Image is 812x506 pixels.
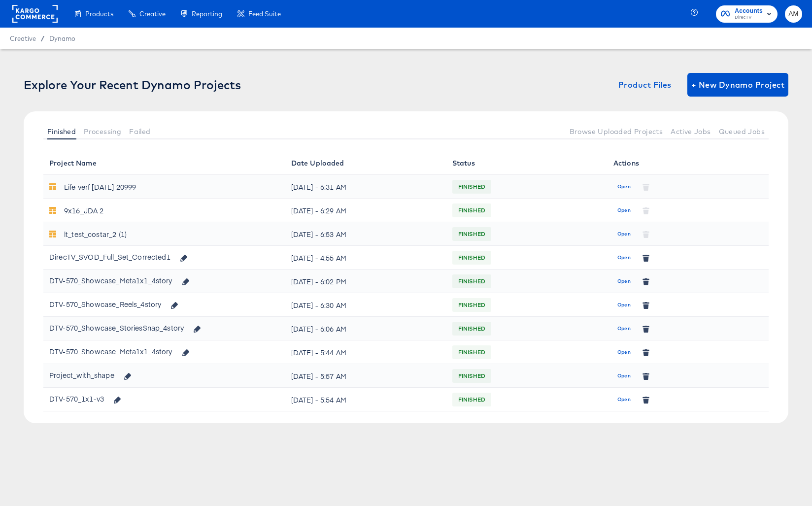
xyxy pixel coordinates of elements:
span: AM [789,8,798,20]
span: Finished [47,128,76,135]
div: DTV-570_Showcase_Reels_4story [49,296,184,313]
div: [DATE] - 5:54 AM [291,392,440,407]
span: FINISHED [452,297,491,313]
div: [DATE] - 4:55 AM [291,250,440,266]
span: Open [617,182,631,191]
span: FINISHED [452,250,491,266]
span: FINISHED [452,179,491,195]
div: Explore Your Recent Dynamo Projects [24,78,241,92]
span: Open [617,371,631,380]
div: [DATE] - 6:31 AM [291,179,440,195]
div: [DATE] - 6:02 PM [291,273,440,289]
button: AccountsDirecTV [716,5,778,23]
button: Open [613,273,635,289]
span: Open [617,253,631,262]
button: Open [613,344,635,360]
div: [DATE] - 6:29 AM [291,202,440,218]
span: FINISHED [452,392,491,407]
span: Open [617,301,631,309]
span: Queued Jobs [719,128,765,135]
span: DirecTV [735,14,763,22]
th: Project Name [43,151,285,175]
div: DirecTV_SVOD_Full_Set_Corrected1 [49,249,193,266]
span: FINISHED [452,344,491,360]
div: [DATE] - 5:57 AM [291,368,440,384]
button: Product Files [614,73,676,97]
span: Browse Uploaded Projects [570,128,663,135]
div: [DATE] - 6:53 AM [291,226,440,242]
th: Actions [608,151,769,175]
span: Open [617,206,631,215]
button: Open [613,321,635,337]
span: FINISHED [452,273,491,289]
button: Open [613,392,635,407]
span: FINISHED [452,202,491,218]
button: Open [613,226,635,242]
button: Open [613,297,635,313]
span: Accounts [735,6,763,16]
span: FINISHED [452,368,491,384]
div: Project_with_shape [49,367,137,384]
span: FINISHED [452,226,491,242]
div: 9x16_JDA 2 [64,202,104,218]
span: Open [617,324,631,333]
button: Open [613,250,635,266]
span: Open [617,348,631,357]
span: Open [617,230,631,238]
span: Products [85,10,113,18]
div: [DATE] - 6:06 AM [291,321,440,337]
button: Open [613,368,635,384]
div: DTV-570_Showcase_Meta1x1_4story [49,272,195,289]
button: Open [613,179,635,195]
a: Dynamo [49,34,75,42]
span: Processing [84,128,121,135]
div: DTV-570_Showcase_StoriesSnap_4story [49,320,207,337]
button: AM [785,5,802,23]
span: / [36,34,49,42]
button: + New Dynamo Project [687,73,788,97]
button: Open [613,202,635,218]
span: Open [617,395,631,404]
span: FINISHED [452,321,491,337]
div: lt_test_costar_2 (1) [64,226,127,242]
span: Feed Suite [248,10,281,18]
div: [DATE] - 6:30 AM [291,297,440,313]
th: Status [446,151,608,175]
span: Failed [129,128,150,135]
span: Open [617,277,631,286]
div: Life verf [DATE] 20999 [64,179,136,195]
span: Product Files [618,78,672,92]
span: Active Jobs [671,128,710,135]
th: Date Uploaded [285,151,446,175]
div: DTV-570_1x1-v3 [49,391,127,407]
span: + New Dynamo Project [691,78,784,92]
span: Creative [10,34,36,42]
div: DTV-570_Showcase_Meta1x1_4story [49,343,195,360]
span: Reporting [192,10,222,18]
div: [DATE] - 5:44 AM [291,344,440,360]
span: Creative [139,10,166,18]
